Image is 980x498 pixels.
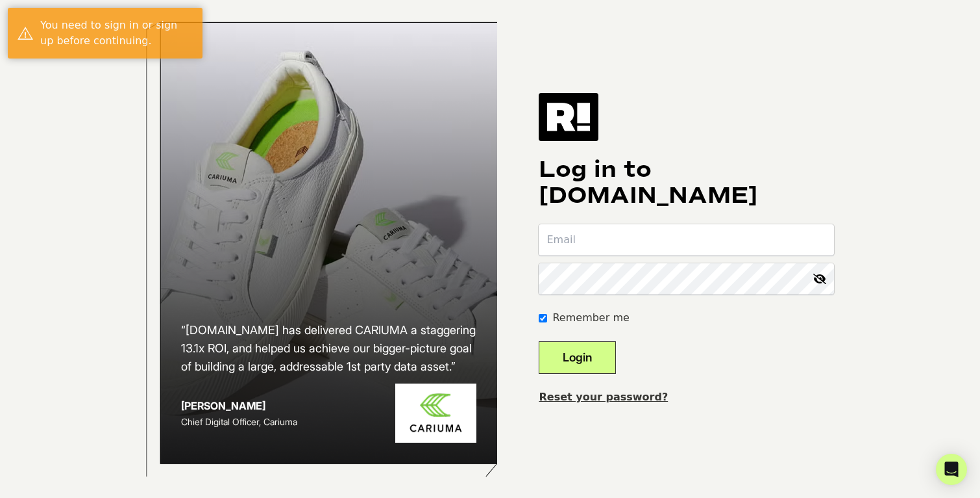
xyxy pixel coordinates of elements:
[539,157,834,209] h1: Log in to [DOMAIN_NAME]
[40,18,193,49] div: You need to sign in or sign up before continuing.
[936,454,967,485] div: Open Intercom Messenger
[395,384,476,443] img: Cariuma
[181,399,265,412] strong: [PERSON_NAME]
[539,391,668,403] a: Reset your password?
[539,341,616,374] button: Login
[539,93,598,141] img: Retention.com
[552,310,629,326] label: Remember me
[181,321,477,376] h2: “[DOMAIN_NAME] has delivered CARIUMA a staggering 13.1x ROI, and helped us achieve our bigger-pic...
[181,416,297,427] span: Chief Digital Officer, Cariuma
[539,224,834,256] input: Email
